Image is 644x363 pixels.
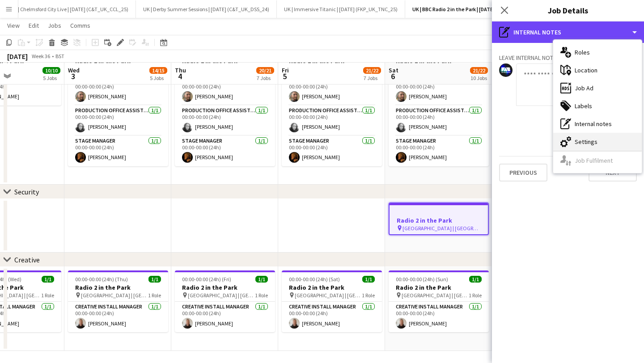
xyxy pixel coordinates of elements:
span: 1 Role [469,292,482,299]
div: Internal notes [553,115,642,133]
button: UK | Immersive Titanic | [DATE] (FKP_UK_TNC_25) [277,0,405,18]
app-card-role: Creative Install Manager1/100:00-00:00 (24h)[PERSON_NAME] [68,302,168,332]
div: Location [553,61,642,79]
app-card-role: Stage Manager1/100:00-00:00 (24h)[PERSON_NAME] [175,136,275,166]
span: [GEOGRAPHIC_DATA] | [GEOGRAPHIC_DATA], [GEOGRAPHIC_DATA] [188,292,255,299]
app-card-role: Deputy Production Manager1/100:00-00:00 (24h)[PERSON_NAME] [68,75,168,106]
a: Edit [25,20,42,31]
span: Jobs [48,21,61,30]
div: 5 Jobs [150,75,167,81]
span: [GEOGRAPHIC_DATA] | [GEOGRAPHIC_DATA], [GEOGRAPHIC_DATA] [295,292,362,299]
app-job-card: 00:00-00:00 (24h) (Sat)1/1Radio 2 in the Park [GEOGRAPHIC_DATA] | [GEOGRAPHIC_DATA], [GEOGRAPHIC_... [282,270,382,332]
span: [GEOGRAPHIC_DATA] | [GEOGRAPHIC_DATA], [GEOGRAPHIC_DATA] [402,292,469,299]
app-card-role: Production Office Assistant1/100:00-00:00 (24h)[PERSON_NAME] [175,106,275,136]
app-card-role: Deputy Production Manager1/100:00-00:00 (24h)[PERSON_NAME] [175,75,275,106]
div: Creative [14,255,40,264]
app-card-role: Deputy Production Manager1/100:00-00:00 (24h)[PERSON_NAME] [282,75,382,106]
app-card-role: Production Office Assistant1/100:00-00:00 (24h)[PERSON_NAME] [282,106,382,136]
app-card-role: Creative Install Manager1/100:00-00:00 (24h)[PERSON_NAME] [175,302,275,332]
span: Comms [70,21,90,30]
app-job-card: 00:00-00:00 (24h) (Sun)3/3Radio 2 in the Park [GEOGRAPHIC_DATA] | [GEOGRAPHIC_DATA], [GEOGRAPHIC_... [389,44,489,166]
div: Settings [553,133,642,151]
div: Job Ad [553,79,642,97]
h3: Radio 2 in the Park [389,283,489,291]
div: 7 Jobs [364,75,381,81]
app-job-card: 00:00-00:00 (24h) (Fri)3/3Radio 2 in the Park [GEOGRAPHIC_DATA] | [GEOGRAPHIC_DATA], [GEOGRAPHIC_... [175,44,275,166]
app-job-card: 00:00-00:00 (24h) (Sun)1/1Radio 2 in the Park [GEOGRAPHIC_DATA] | [GEOGRAPHIC_DATA], [GEOGRAPHIC_... [389,270,489,332]
h3: Radio 2 in the Park [68,283,168,291]
h3: Radio 2 in the Park [175,283,275,291]
div: 5 Jobs [43,75,60,81]
app-card-role: Deputy Production Manager1/100:00-00:00 (24h)[PERSON_NAME] [389,75,489,106]
span: 4 [174,71,186,81]
span: 00:00-00:00 (24h) (Thu) [75,276,128,283]
span: Edit [29,21,39,30]
span: 00:00-00:00 (24h) (Fri) [182,276,231,283]
h3: Radio 2 in the Park [282,283,382,291]
h3: Leave internal note [499,54,637,62]
div: BST [55,53,64,59]
app-card-role: Creative Install Manager1/100:00-00:00 (24h)[PERSON_NAME] [389,302,489,332]
div: 10 Jobs [470,75,487,81]
button: UK | Chelmsford City Live | [DATE] (C&T_UK_CCL_25) [3,0,136,18]
div: Roles [553,43,642,61]
span: 1 Role [41,292,54,299]
span: 6 [387,71,398,81]
a: Jobs [44,20,65,31]
span: 3 [67,71,80,81]
span: 14/15 [149,67,167,74]
div: Security [14,187,39,196]
span: 1/1 [255,276,268,283]
app-job-card: 00:00-00:00 (24h) (Thu)1/1Radio 2 in the Park [GEOGRAPHIC_DATA] | [GEOGRAPHIC_DATA], [GEOGRAPHIC_... [68,270,168,332]
div: Internal notes [492,21,644,43]
app-card-role: Stage Manager1/100:00-00:00 (24h)[PERSON_NAME] [282,136,382,166]
app-card-role: Production Office Assistant1/100:00-00:00 (24h)[PERSON_NAME] [389,106,489,136]
span: 5 [280,71,289,81]
span: [GEOGRAPHIC_DATA] | [GEOGRAPHIC_DATA], [GEOGRAPHIC_DATA] [402,225,481,232]
span: 1/1 [42,276,54,283]
span: 00:00-00:00 (24h) (Sat) [289,276,340,283]
span: 1 Role [148,292,161,299]
app-job-card: Radio 2 in the Park [GEOGRAPHIC_DATA] | [GEOGRAPHIC_DATA], [GEOGRAPHIC_DATA] [389,203,489,235]
span: Week 36 [30,53,52,59]
div: [DATE] [7,52,28,61]
button: UK | BBC Radio 2 in the Park | [DATE] (BBC_UK_R2ITP_25) [405,0,550,18]
span: 21/22 [363,67,381,74]
a: View [4,20,23,31]
span: View [7,21,20,30]
app-card-role: Stage Manager1/100:00-00:00 (24h)[PERSON_NAME] [389,136,489,166]
span: 1/1 [148,276,161,283]
div: 7 Jobs [257,75,274,81]
app-card-role: Stage Manager1/100:00-00:00 (24h)[PERSON_NAME] [68,136,168,166]
h3: Radio 2 in the Park [390,216,488,224]
button: UK | Derby Summer Sessions | [DATE] (C&T_UK_DSS_24) [136,0,277,18]
span: 1/1 [362,276,375,283]
app-job-card: 00:00-00:00 (24h) (Thu)3/3Radio 2 in the Park [GEOGRAPHIC_DATA] | [GEOGRAPHIC_DATA], [GEOGRAPHIC_... [68,44,168,166]
span: 20/21 [256,67,274,74]
span: 10/10 [42,67,60,74]
span: 00:00-00:00 (24h) (Sun) [396,276,448,283]
app-job-card: 00:00-00:00 (24h) (Fri)1/1Radio 2 in the Park [GEOGRAPHIC_DATA] | [GEOGRAPHIC_DATA], [GEOGRAPHIC_... [175,270,275,332]
span: [GEOGRAPHIC_DATA] | [GEOGRAPHIC_DATA], [GEOGRAPHIC_DATA] [81,292,148,299]
span: 1 Role [362,292,375,299]
h3: Job Details [492,4,644,16]
div: Labels [553,97,642,115]
app-card-role: Production Office Assistant1/100:00-00:00 (24h)[PERSON_NAME] [68,106,168,136]
button: Previous [499,164,547,181]
span: 1/1 [469,276,482,283]
app-card-role: Creative Install Manager1/100:00-00:00 (24h)[PERSON_NAME] [282,302,382,332]
span: Sat [389,66,398,74]
app-job-card: 00:00-00:00 (24h) (Sat)3/3Radio 2 in the Park [GEOGRAPHIC_DATA] | [GEOGRAPHIC_DATA], [GEOGRAPHIC_... [282,44,382,166]
span: Wed [68,66,80,74]
span: Fri [282,66,289,74]
a: Comms [67,20,94,31]
span: 1 Role [255,292,268,299]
